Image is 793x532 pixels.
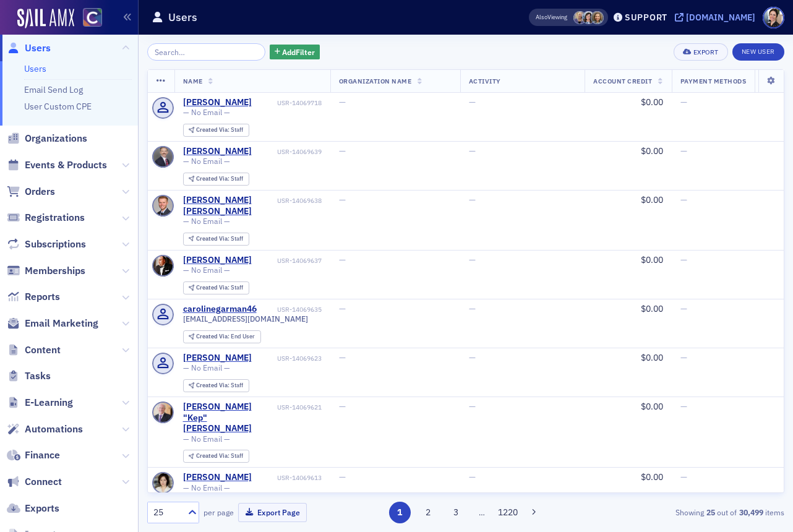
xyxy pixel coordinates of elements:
[17,9,74,28] img: SailAMX
[277,403,322,411] div: USR-14069621
[339,77,412,85] span: Organization Name
[168,10,197,25] h1: Users
[183,281,249,294] div: Created Via: Staff
[183,483,230,492] span: — No Email —
[25,448,60,462] span: Finance
[7,211,85,225] a: Registrations
[282,46,315,58] span: Add Filter
[196,127,243,134] div: Staff
[83,8,102,27] img: SailAMX
[270,45,320,60] button: AddFilter
[7,41,51,55] a: Users
[469,471,476,483] span: —
[24,101,92,112] a: User Custom CPE
[183,255,252,266] a: [PERSON_NAME]
[196,381,231,389] span: Created Via :
[7,290,60,304] a: Reports
[196,453,243,460] div: Staff
[196,332,231,340] span: Created Via :
[473,507,491,518] span: …
[469,401,476,412] span: —
[153,506,181,519] div: 25
[25,369,51,383] span: Tasks
[196,234,231,242] span: Created Via :
[183,472,252,483] div: [PERSON_NAME]
[641,97,663,108] span: $0.00
[254,99,322,107] div: USR-14069718
[7,317,98,330] a: Email Marketing
[183,77,203,85] span: Name
[680,97,687,108] span: —
[675,13,760,22] button: [DOMAIN_NAME]
[183,173,249,186] div: Created Via: Staff
[536,13,567,22] span: Viewing
[7,158,107,172] a: Events & Products
[183,195,275,217] a: [PERSON_NAME] [PERSON_NAME]
[183,450,249,463] div: Created Via: Staff
[183,217,230,226] span: — No Email —
[680,352,687,363] span: —
[183,157,230,166] span: — No Email —
[680,145,687,157] span: —
[196,174,231,182] span: Created Via :
[25,502,59,515] span: Exports
[74,8,102,29] a: View Homepage
[183,330,261,343] div: Created Via: End User
[641,194,663,205] span: $0.00
[25,211,85,225] span: Registrations
[674,43,727,61] button: Export
[641,471,663,483] span: $0.00
[196,452,231,460] span: Created Via :
[339,303,346,314] span: —
[680,77,747,85] span: Payment Methods
[254,354,322,363] div: USR-14069623
[25,290,60,304] span: Reports
[7,264,85,278] a: Memberships
[277,197,322,205] div: USR-14069638
[641,303,663,314] span: $0.00
[183,97,252,108] a: [PERSON_NAME]
[183,401,275,434] a: [PERSON_NAME] "Kep" [PERSON_NAME]
[196,176,243,182] div: Staff
[183,124,249,137] div: Created Via: Staff
[183,434,230,444] span: — No Email —
[183,146,252,157] div: [PERSON_NAME]
[469,77,501,85] span: Activity
[25,475,62,489] span: Connect
[469,194,476,205] span: —
[591,11,604,24] span: Lindsay Moore
[469,254,476,265] span: —
[339,352,346,363] span: —
[183,363,230,372] span: — No Email —
[7,132,87,145] a: Organizations
[183,379,249,392] div: Created Via: Staff
[417,502,439,523] button: 2
[25,185,55,199] span: Orders
[24,84,83,95] a: Email Send Log
[469,352,476,363] span: —
[204,507,234,518] label: per page
[7,423,83,436] a: Automations
[7,369,51,383] a: Tasks
[339,254,346,265] span: —
[183,304,257,315] a: carolinegarman46
[7,502,59,515] a: Exports
[196,283,231,291] span: Created Via :
[196,333,255,340] div: End User
[732,43,784,61] a: New User
[25,41,51,55] span: Users
[389,502,411,523] button: 1
[680,401,687,412] span: —
[497,502,519,523] button: 1220
[680,471,687,483] span: —
[25,317,98,330] span: Email Marketing
[259,306,322,314] div: USR-14069635
[25,132,87,145] span: Organizations
[693,49,719,56] div: Export
[593,77,652,85] span: Account Credit
[7,185,55,199] a: Orders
